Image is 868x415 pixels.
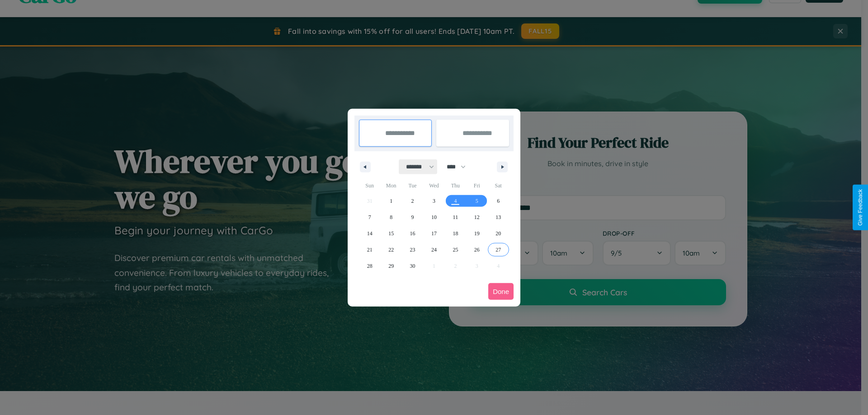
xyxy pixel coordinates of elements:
button: 6 [488,193,509,209]
button: 10 [423,209,444,225]
span: Wed [423,178,444,193]
button: Done [488,283,514,300]
span: 26 [474,242,480,258]
button: 27 [488,242,509,258]
span: 8 [390,209,392,225]
button: 15 [380,225,401,242]
span: 1 [390,193,392,209]
span: 24 [431,242,437,258]
button: 9 [402,209,423,225]
span: 13 [495,209,501,225]
span: 5 [476,193,478,209]
button: 4 [445,193,466,209]
span: 11 [453,209,458,225]
button: 21 [359,242,380,258]
span: 17 [431,225,437,242]
span: Mon [380,178,401,193]
button: 20 [488,225,509,242]
span: 15 [388,225,394,242]
span: Thu [445,178,466,193]
button: 14 [359,225,380,242]
button: 30 [402,258,423,274]
span: Sun [359,178,380,193]
span: 23 [410,242,415,258]
span: 28 [367,258,373,274]
span: 18 [453,225,458,242]
span: 14 [367,225,373,242]
span: 7 [368,209,371,225]
button: 13 [488,209,509,225]
button: 28 [359,258,380,274]
span: 2 [411,193,414,209]
span: 29 [388,258,394,274]
span: 19 [474,225,480,242]
button: 3 [423,193,444,209]
button: 5 [466,193,487,209]
span: 22 [388,242,394,258]
button: 2 [402,193,423,209]
div: Give Feedback [857,189,863,226]
button: 24 [423,242,444,258]
span: 20 [495,225,501,242]
span: 4 [454,193,457,209]
span: Tue [402,178,423,193]
button: 18 [445,225,466,242]
span: 30 [410,258,415,274]
span: 9 [411,209,414,225]
button: 16 [402,225,423,242]
span: 3 [433,193,435,209]
span: Fri [466,178,487,193]
button: 19 [466,225,487,242]
span: 25 [453,242,458,258]
button: 17 [423,225,444,242]
button: 8 [380,209,401,225]
span: 6 [497,193,500,209]
button: 26 [466,242,487,258]
span: 10 [431,209,437,225]
button: 1 [380,193,401,209]
button: 11 [445,209,466,225]
button: 12 [466,209,487,225]
button: 7 [359,209,380,225]
span: 12 [474,209,480,225]
span: 27 [495,242,501,258]
span: Sat [488,178,509,193]
button: 29 [380,258,401,274]
span: 21 [367,242,373,258]
button: 25 [445,242,466,258]
button: 22 [380,242,401,258]
span: 16 [410,225,415,242]
button: 23 [402,242,423,258]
